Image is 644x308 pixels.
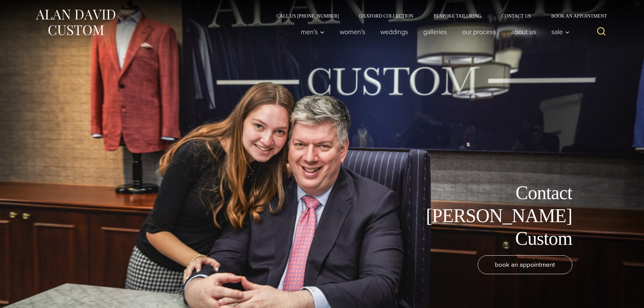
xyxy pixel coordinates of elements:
h1: Contact [PERSON_NAME] Custom [420,182,572,250]
img: Alan David Custom [35,7,116,38]
a: Contact Us [492,14,541,18]
button: View Search Form [593,24,610,40]
a: About Us [503,25,544,39]
a: book an appointment [478,255,572,274]
nav: Secondary Navigation [266,14,610,18]
nav: Primary Navigation [293,25,573,39]
a: Our Process [454,25,503,39]
a: Women’s [332,25,373,39]
a: Call Us [PHONE_NUMBER] [266,14,349,18]
a: weddings [373,25,415,39]
span: book an appointment [495,260,555,269]
a: Oxxford Collection [349,14,423,18]
a: Bespoke Tailoring [423,14,491,18]
span: Men’s [301,28,325,35]
span: Sale [551,28,570,35]
a: Book an Appointment [541,14,609,18]
a: Galleries [415,25,454,39]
